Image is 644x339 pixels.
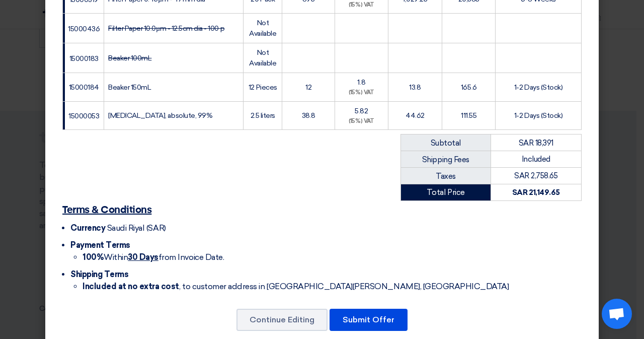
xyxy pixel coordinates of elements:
font: 5.82 [355,107,368,115]
font: Taxes [436,172,456,181]
font: 12 Pieces [249,83,277,92]
font: Filter Paper 10.0µm - 12.5cm dia - 100 p [108,24,224,33]
font: 111.55 [461,111,476,120]
font: Shipping Fees [422,155,469,164]
font: 12 [305,83,311,92]
font: SAR 2,758.65 [514,171,557,180]
font: 44.62 [406,111,425,120]
font: Not Available [249,48,276,67]
font: Submit Offer [343,315,394,324]
font: (15%) VAT [349,118,374,124]
font: (15%) VAT [349,2,374,8]
font: (15%) VAT [349,89,374,96]
font: from Invoice Date. [158,252,224,262]
font: Currency [70,223,105,233]
font: Continue Editing [250,315,314,324]
font: 15000183 [69,54,99,63]
font: 165.6 [461,83,477,92]
font: Payment Terms [70,240,130,250]
a: Open chat [602,299,632,329]
font: 13.8 [409,83,421,92]
font: Terms & Conditions [62,205,151,215]
font: 15000436 [68,25,100,33]
font: Beaker 150mL [108,83,151,92]
font: , to customer address in [GEOGRAPHIC_DATA][PERSON_NAME], [GEOGRAPHIC_DATA] [179,282,509,291]
font: 30 Days [128,252,158,262]
button: Continue Editing [236,309,328,331]
font: [MEDICAL_DATA], absolute, 99% [108,111,212,120]
font: 1.8 [357,78,365,87]
font: 2.5 liters [251,111,275,120]
button: Submit Offer [330,309,408,331]
font: Beaker 100mL [108,54,151,62]
font: 100% [83,252,104,262]
font: Included [522,155,550,164]
font: Saudi Riyal (SAR) [107,223,166,233]
font: SAR 18,391 [519,139,553,148]
font: Included at no extra cost [83,282,179,291]
font: Total Price [427,188,465,197]
font: Shipping Terms [70,269,128,279]
font: Within [104,252,128,262]
font: 1-2 Days (Stock) [514,111,562,120]
font: 15000184 [69,83,99,92]
font: Subtotal [431,139,461,148]
font: Not Available [249,19,276,38]
font: 1-2 Days (Stock) [514,83,562,92]
font: 15000053 [68,112,99,120]
font: 38.8 [302,111,315,120]
font: SAR 21,149.65 [512,188,560,197]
